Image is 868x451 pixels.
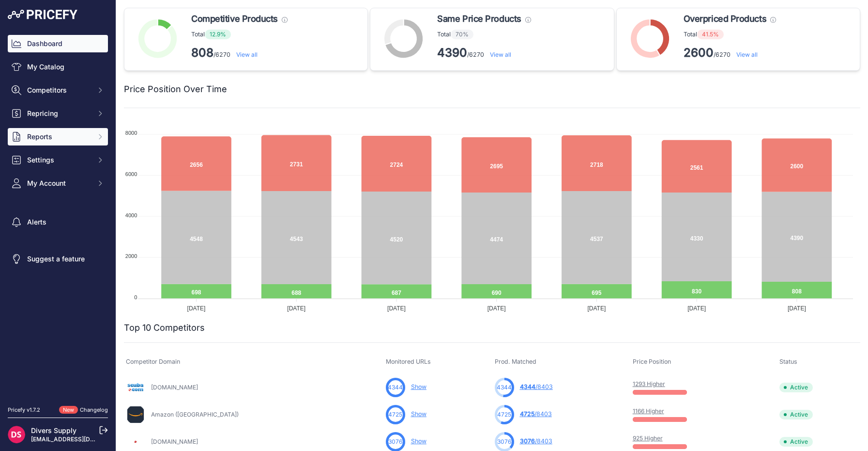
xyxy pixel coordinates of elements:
[27,85,91,95] span: Competitors
[684,46,714,60] strong: 2600
[520,410,552,418] a: 4725/8403
[151,411,239,418] a: Amazon ([GEOGRAPHIC_DATA])
[151,384,198,391] a: [DOMAIN_NAME]
[125,171,137,177] tspan: 6000
[191,46,213,60] strong: 808
[487,305,506,312] tspan: [DATE]
[520,410,534,418] span: 4725
[27,132,91,142] span: Reports
[388,437,402,446] span: 3076
[8,175,108,192] button: My Account
[779,383,813,392] span: Active
[287,305,305,312] tspan: [DATE]
[495,358,536,365] span: Prod. Matched
[788,305,806,312] tspan: [DATE]
[8,35,108,52] a: Dashboard
[633,407,664,415] a: 1166 Higher
[386,358,431,365] span: Monitored URLs
[520,437,552,445] a: 3076/8403
[191,30,288,39] p: Total
[388,410,402,419] span: 4725
[684,30,776,39] p: Total
[8,105,108,122] button: Repricing
[520,437,535,445] span: 3076
[411,437,426,445] a: Show
[8,81,108,99] button: Competitors
[236,51,258,58] a: View all
[8,128,108,145] button: Reports
[191,12,278,26] span: Competitive Products
[31,426,76,435] a: Divers Supply
[134,294,137,300] tspan: 0
[8,58,108,76] a: My Catalog
[388,383,403,392] span: 4344
[27,178,91,188] span: My Account
[633,358,671,365] span: Price Position
[124,82,227,96] h2: Price Position Over Time
[125,253,137,259] tspan: 2000
[588,305,606,312] tspan: [DATE]
[126,358,180,365] span: Competitor Domain
[633,380,665,387] a: 1293 Higher
[779,358,797,365] span: Status
[684,45,776,61] p: /6270
[437,30,531,39] p: Total
[490,51,511,58] a: View all
[520,383,553,390] a: 4344/8403
[497,437,511,446] span: 3076
[124,321,205,335] h2: Top 10 Competitors
[59,406,78,414] span: New
[779,437,813,447] span: Active
[697,30,724,39] span: 41.5%
[8,213,108,231] a: Alerts
[437,46,467,60] strong: 4390
[411,410,426,418] a: Show
[31,435,132,443] a: [EMAIL_ADDRESS][DOMAIN_NAME]
[736,51,758,58] a: View all
[205,30,231,39] span: 12.9%
[125,130,137,136] tspan: 8000
[437,45,531,61] p: /6270
[411,383,426,390] a: Show
[8,10,77,19] img: Pricefy Logo
[8,406,40,414] div: Pricefy v1.7.2
[497,383,512,392] span: 4344
[451,30,473,39] span: 70%
[633,435,663,442] a: 925 Higher
[520,383,535,390] span: 4344
[684,12,766,26] span: Overpriced Products
[187,305,206,312] tspan: [DATE]
[125,212,137,218] tspan: 4000
[779,410,813,419] span: Active
[437,12,521,26] span: Same Price Products
[27,155,91,165] span: Settings
[80,406,108,413] a: Changelog
[191,45,288,61] p: /6270
[497,410,511,419] span: 4725
[151,438,198,445] a: [DOMAIN_NAME]
[8,35,108,394] nav: Sidebar
[687,305,706,312] tspan: [DATE]
[387,305,406,312] tspan: [DATE]
[27,109,91,118] span: Repricing
[8,151,108,169] button: Settings
[8,250,108,268] a: Suggest a feature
